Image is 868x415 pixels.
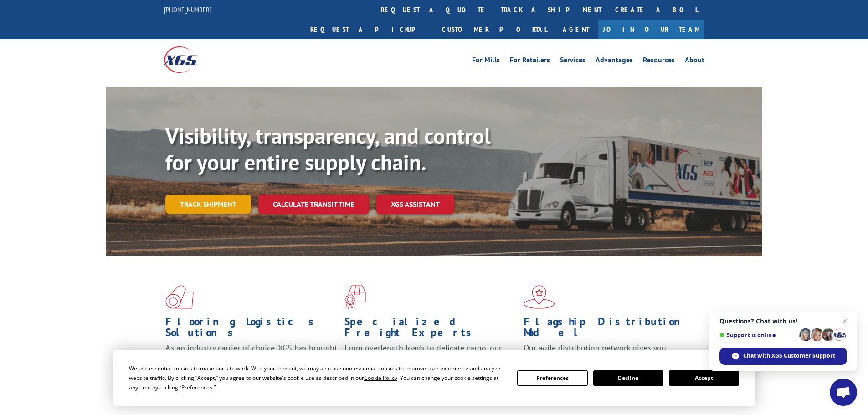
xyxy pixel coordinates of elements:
span: Questions? Chat with us! [719,318,847,325]
a: [PHONE_NUMBER] [164,5,211,14]
button: Preferences [517,370,587,386]
span: Support is online [719,332,796,338]
a: About [685,56,704,67]
a: Agent [554,20,598,39]
a: Resources [643,56,675,67]
img: xgs-icon-flagship-distribution-model-red [524,285,555,309]
button: Decline [593,370,663,386]
h1: Flagship Distribution Model [524,316,696,343]
h1: Flooring Logistics Solutions [165,316,338,343]
a: Track shipment [165,195,251,214]
div: Cookie Consent Prompt [113,350,755,406]
a: For Retailers [510,56,550,67]
a: Advantages [596,56,633,67]
b: Visibility, transparency, and control for your entire supply chain. [165,122,491,176]
span: Close chat [839,316,850,327]
div: Open chat [830,379,857,406]
a: XGS ASSISTANT [376,195,454,214]
span: Chat with XGS Customer Support [743,352,835,360]
div: Chat with XGS Customer Support [719,348,847,365]
img: xgs-icon-total-supply-chain-intelligence-red [165,285,194,309]
a: Request a pickup [303,20,435,39]
a: Customer Portal [435,20,554,39]
a: Calculate transit time [258,195,369,214]
a: For Mills [472,56,500,67]
img: xgs-icon-focused-on-flooring-red [344,285,366,309]
span: As an industry carrier of choice, XGS has brought innovation and dedication to flooring logistics... [165,343,337,375]
span: Cookie Policy [364,374,397,382]
div: We use essential cookies to make our site work. With your consent, we may also use non-essential ... [129,364,506,392]
a: Services [560,56,586,67]
h1: Specialized Freight Experts [344,316,517,343]
a: Join Our Team [598,20,704,39]
p: From overlength loads to delicate cargo, our experienced staff knows the best way to move your fr... [344,343,517,383]
span: Our agile distribution network gives you nationwide inventory management on demand. [524,343,691,364]
button: Accept [669,370,739,386]
span: Preferences [181,384,212,391]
